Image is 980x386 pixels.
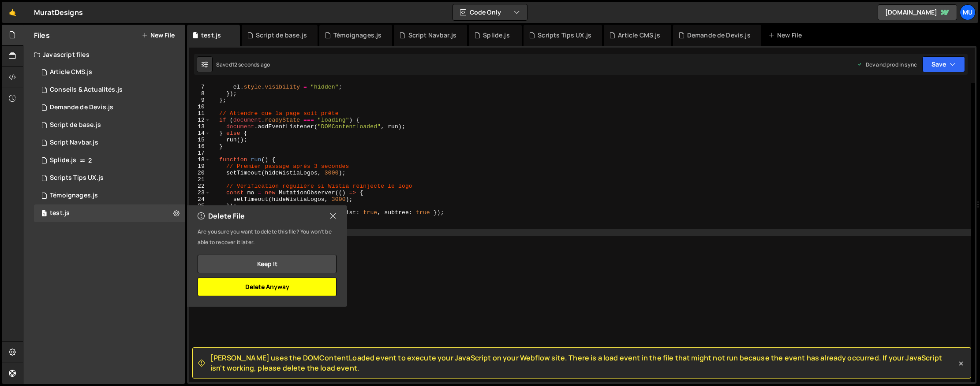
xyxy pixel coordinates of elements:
[34,63,185,81] div: 16543/44947.js
[198,211,245,221] h2: Delete File
[34,187,185,204] div: 16543/44950.js
[189,104,210,110] div: 10
[50,68,92,76] div: Article CMS.js
[50,86,123,94] div: Conseils & Actualités.js
[210,353,957,373] span: [PERSON_NAME] uses the DOMContentLoaded event to execute your JavaScript on your Webflow site. Th...
[2,2,23,23] a: 🤙
[189,170,210,176] div: 20
[50,121,101,129] div: Script de base.js
[201,31,221,40] div: test.js
[408,31,457,40] div: Script Navbar.js
[189,196,210,203] div: 24
[189,203,210,209] div: 25
[50,209,70,217] div: test.js
[189,130,210,137] div: 14
[189,163,210,170] div: 19
[189,117,210,123] div: 12
[333,31,382,40] div: Témoignages.js
[198,226,337,248] p: Are you sure you want to delete this file? You won’t be able to recover it later.
[189,150,210,156] div: 17
[34,134,185,152] div: Script Navbar.js
[232,61,270,68] div: 12 seconds ago
[189,84,210,90] div: 7
[216,61,270,68] div: Saved
[857,61,917,68] div: Dev and prod in sync
[618,31,660,40] div: Article CMS.js
[34,169,185,187] div: 16543/44952.js
[88,157,92,164] span: 2
[483,31,509,40] div: Splide.js
[687,31,751,40] div: Demande de Devis.js
[34,116,185,134] div: 16543/44989.js
[198,278,337,296] button: Delete Anyway
[256,31,307,40] div: Script de base.js
[189,137,210,143] div: 15
[189,97,210,104] div: 9
[189,110,210,117] div: 11
[189,123,210,130] div: 13
[34,30,50,40] h2: Files
[142,32,175,39] button: New File
[189,143,210,150] div: 16
[189,176,210,183] div: 21
[189,189,210,196] div: 23
[50,192,98,200] div: Témoignages.js
[50,174,104,182] div: Scripts Tips UX.js
[538,31,591,40] div: Scripts Tips UX.js
[189,183,210,189] div: 22
[453,4,527,20] button: Code Only
[34,99,185,116] div: 16543/44961.js
[34,152,185,169] div: Splide.js
[198,255,337,273] button: Keep it
[189,90,210,97] div: 8
[34,204,185,222] div: 16543/44992.js
[960,4,976,20] a: Mu
[878,4,957,20] a: [DOMAIN_NAME]
[34,81,185,99] div: 16543/44953.js
[50,104,113,111] div: Demande de Devis.js
[34,7,83,18] div: MuratDesigns
[41,211,47,218] span: 1
[50,156,76,164] div: Splide.js
[189,156,210,163] div: 18
[768,31,805,40] div: New File
[922,56,965,72] button: Save
[50,139,98,147] div: Script Navbar.js
[23,46,185,63] div: Javascript files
